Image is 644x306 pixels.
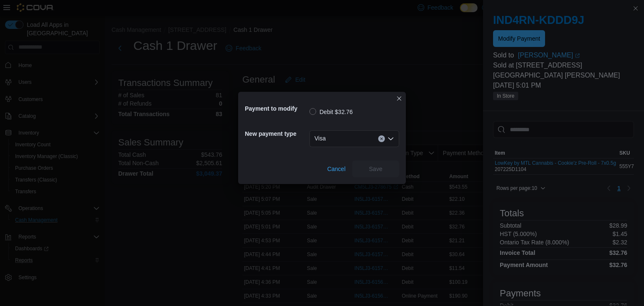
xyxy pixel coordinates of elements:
[327,165,345,173] span: Cancel
[329,134,330,144] input: Accessible screen reader label
[369,165,382,173] span: Save
[324,161,349,177] button: Cancel
[245,125,308,142] h5: New payment type
[394,93,404,104] button: Closes this modal window
[352,161,399,177] button: Save
[378,135,385,142] button: Clear input
[309,107,353,117] label: Debit $32.76
[314,133,326,143] span: Visa
[245,100,308,117] h5: Payment to modify
[387,135,394,142] button: Open list of options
